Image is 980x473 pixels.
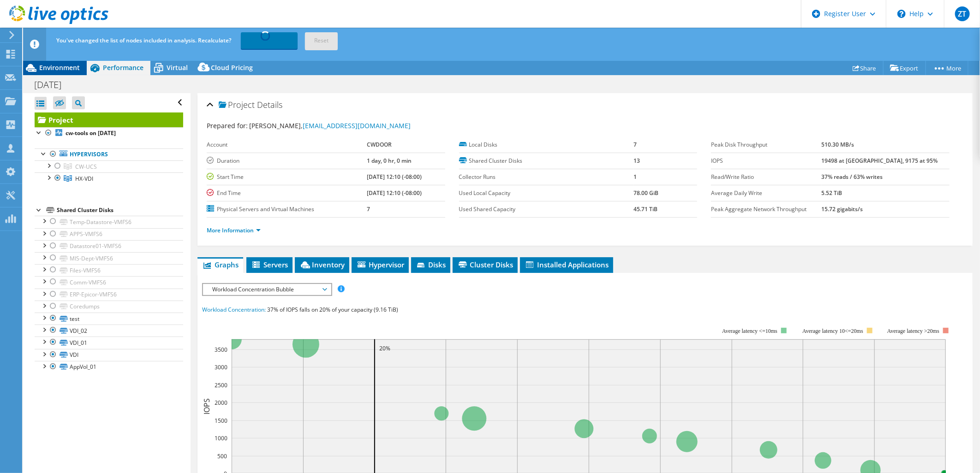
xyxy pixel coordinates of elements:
span: Hypervisor [356,260,404,269]
b: cw-tools on [DATE] [66,129,116,137]
text: 500 [217,452,227,460]
a: ERP-Epicor-VMFS6 [35,289,183,301]
a: Share [846,61,884,75]
b: CWDOOR [367,141,392,148]
text: Average latency >20ms [887,328,939,334]
b: 1 [633,173,637,181]
a: APPS-VMFS6 [35,228,183,240]
label: Used Local Capacity [459,189,634,198]
span: Details [257,99,282,110]
span: Servers [251,260,288,269]
a: HX-VDI [35,172,183,184]
a: Files-VMFS6 [35,264,183,276]
div: Shared Cluster Disks [57,205,183,216]
tspan: Average latency <=10ms [722,328,777,334]
a: More [926,61,968,75]
label: Local Disks [459,140,634,149]
span: Cloud Pricing [211,63,253,72]
svg: \n [897,10,906,18]
tspan: Average latency 10<=20ms [802,328,863,334]
b: 19498 at [GEOGRAPHIC_DATA], 9175 at 95% [821,157,938,165]
b: 7 [633,141,637,148]
span: Installed Applications [525,260,609,269]
b: 1 day, 0 hr, 0 min [367,157,412,165]
span: Workload Concentration: [202,306,266,313]
a: More Information [207,226,261,234]
span: Graphs [202,260,239,269]
b: 5.52 TiB [821,189,842,197]
text: 1000 [215,434,227,442]
span: 37% of IOPS falls on 20% of your capacity (9.16 TiB) [267,306,398,313]
a: Hypervisors [35,148,183,160]
a: AppVol_01 [35,361,183,373]
b: [DATE] 12:10 (-08:00) [367,173,422,181]
span: CW-UCS [75,163,97,171]
a: [EMAIL_ADDRESS][DOMAIN_NAME] [303,121,411,130]
span: Inventory [299,260,345,269]
span: ZT [955,6,970,21]
a: Datastore01-VMFS6 [35,240,183,252]
span: Virtual [167,63,188,72]
span: Workload Concentration Bubble [208,284,326,295]
label: Collector Runs [459,172,634,182]
b: 510.30 MB/s [821,141,854,148]
label: Read/Write Ratio [711,172,821,182]
a: VDI [35,349,183,361]
b: [DATE] 12:10 (-08:00) [367,189,422,197]
b: 45.71 TiB [633,205,657,213]
a: MIS-Dept-VMFS6 [35,252,183,264]
b: 7 [367,205,370,213]
label: Physical Servers and Virtual Machines [207,205,367,214]
label: Average Daily Write [711,189,821,198]
label: End Time [207,189,367,198]
label: Peak Disk Throughput [711,140,821,149]
a: Project [35,112,183,127]
text: 2500 [215,381,227,389]
b: 78.00 GiB [633,189,658,197]
a: CW-UCS [35,160,183,172]
b: 37% reads / 63% writes [821,173,883,181]
span: [PERSON_NAME], [249,121,411,130]
b: 13 [633,157,640,165]
span: Disks [416,260,446,269]
text: 3500 [215,346,227,354]
text: IOPS [202,398,212,414]
a: Coredumps [35,301,183,313]
span: HX-VDI [75,175,93,183]
label: Used Shared Capacity [459,205,634,214]
b: 15.72 gigabits/s [821,205,863,213]
label: Start Time [207,172,367,182]
label: Duration [207,156,367,166]
text: 3000 [215,363,227,371]
h1: [DATE] [30,80,76,90]
span: Project [219,101,255,110]
text: 20% [379,344,390,352]
a: VDI_01 [35,337,183,349]
a: Temp-Datastore-VMFS6 [35,216,183,228]
label: IOPS [711,156,821,166]
a: cw-tools on [DATE] [35,127,183,139]
span: You've changed the list of nodes included in analysis. Recalculate? [56,36,231,44]
label: Peak Aggregate Network Throughput [711,205,821,214]
a: Comm-VMFS6 [35,276,183,288]
text: 1500 [215,417,227,425]
label: Account [207,140,367,149]
label: Prepared for: [207,121,248,130]
a: VDI_02 [35,325,183,337]
span: Cluster Disks [457,260,513,269]
a: Export [883,61,926,75]
text: 2000 [215,399,227,407]
a: Recalculating... [241,32,298,49]
label: Shared Cluster Disks [459,156,634,166]
a: test [35,313,183,325]
span: Performance [103,63,143,72]
span: Environment [39,63,80,72]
